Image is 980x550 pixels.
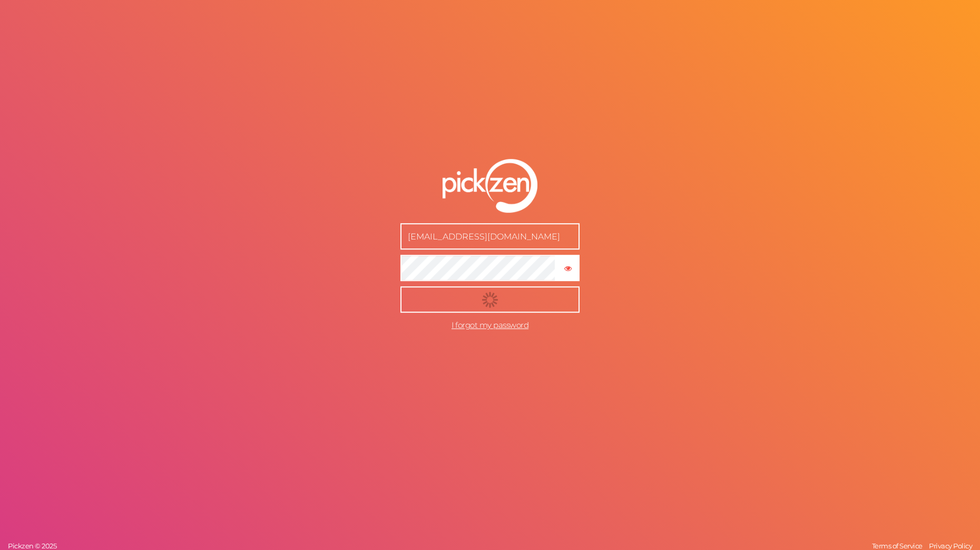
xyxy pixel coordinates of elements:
a: Privacy Policy [926,542,975,550]
a: I forgot my password [452,320,528,330]
a: Terms of Service [869,542,925,550]
span: Terms of Service [872,542,923,550]
img: pz-logo-white.png [443,159,537,213]
a: Pickzen © 2025 [5,542,59,550]
span: Privacy Policy [929,542,972,550]
input: E-mail [400,223,580,249]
